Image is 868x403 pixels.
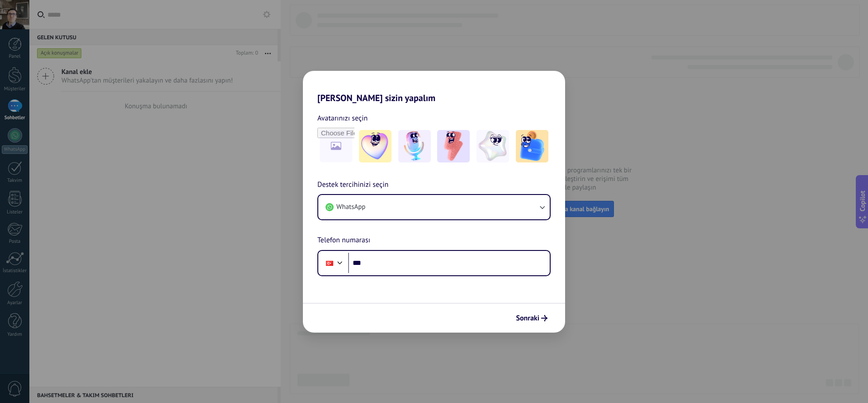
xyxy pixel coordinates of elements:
h2: [PERSON_NAME] sizin yapalım [303,71,565,103]
button: WhatsApp [318,195,550,219]
span: Destek tercihinizi seçin [317,179,388,191]
div: Turkey: + 90 [321,254,338,273]
span: WhatsApp [336,203,365,212]
img: -2.jpeg [398,130,431,162]
span: Telefon numarası [317,235,370,246]
img: -5.jpeg [516,130,548,162]
button: Sonraki [512,310,552,326]
img: -4.jpeg [476,130,509,162]
span: Avatarınızı seçin [317,112,368,124]
img: -1.jpeg [359,130,392,162]
img: -3.jpeg [437,130,470,162]
span: Sonraki [516,315,539,321]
